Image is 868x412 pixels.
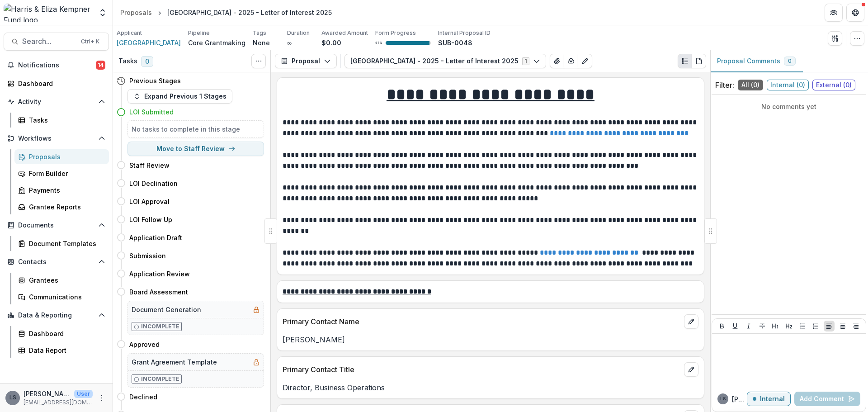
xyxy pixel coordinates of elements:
[730,321,741,331] button: Underline
[9,395,16,401] div: Lauren Scott
[283,364,680,375] p: Primary Contact Title
[118,57,137,65] h3: Tasks
[29,202,102,212] div: Grantee Reports
[127,89,232,104] button: Expand Previous 1 Stages
[129,76,181,85] h4: Previous Stages
[18,222,94,229] span: Documents
[275,54,337,68] button: Proposal
[692,54,706,68] button: PDF view
[846,4,864,22] button: Get Help
[321,29,368,37] p: Awarded Amount
[283,316,680,327] p: Primary Contact Name
[18,135,94,142] span: Workflows
[825,4,843,22] button: Partners
[253,29,266,37] p: Tags
[129,233,182,242] h4: Application Draft
[743,321,754,331] button: Italicize
[74,390,93,398] p: User
[738,80,763,90] span: All ( 0 )
[29,346,102,355] div: Data Report
[141,375,179,383] p: Incomplete
[251,54,266,68] button: Toggle View Cancelled Tasks
[14,273,109,288] a: Grantees
[788,58,792,64] span: 0
[812,80,855,90] span: External ( 0 )
[283,334,698,345] p: [PERSON_NAME]
[678,54,692,68] button: Plaintext view
[783,321,794,331] button: Heading 2
[141,56,153,67] span: 0
[132,357,217,367] h5: Grant Agreement Template
[129,161,170,170] h4: Staff Review
[117,6,156,19] a: Proposals
[4,218,109,232] button: Open Documents
[96,4,109,22] button: Open entity switcher
[129,197,170,206] h4: LOI Approval
[4,76,109,91] a: Dashboard
[4,33,109,51] button: Search...
[117,6,335,19] nav: breadcrumb
[129,251,166,260] h4: Submission
[117,29,142,37] p: Applicant
[4,58,109,72] button: Notifications14
[18,312,94,319] span: Data & Reporting
[14,183,109,198] a: Payments
[129,269,190,279] h4: Application Review
[14,113,109,128] a: Tasks
[29,185,102,195] div: Payments
[22,37,75,46] span: Search...
[188,29,210,37] p: Pipeline
[14,343,109,358] a: Data Report
[717,321,727,331] button: Bold
[550,54,564,68] button: View Attached Files
[14,149,109,164] a: Proposals
[287,38,292,47] p: ∞
[4,4,93,22] img: Harris & Eliza Kempner Fund logo
[760,395,785,403] p: Internal
[132,124,260,134] h5: No tasks to complete in this stage
[129,392,157,402] h4: Declined
[14,199,109,214] a: Grantee Reports
[824,321,835,331] button: Align Left
[29,169,102,178] div: Form Builder
[141,322,179,331] p: Incomplete
[29,292,102,302] div: Communications
[375,40,382,46] p: 97 %
[18,258,94,266] span: Contacts
[438,29,491,37] p: Internal Proposal ID
[29,329,102,338] div: Dashboard
[117,38,181,47] a: [GEOGRAPHIC_DATA]
[578,54,592,68] button: Edit as form
[4,131,109,146] button: Open Workflows
[684,362,698,377] button: edit
[188,38,245,47] p: Core Grantmaking
[96,61,105,70] span: 14
[129,179,178,188] h4: LOI Declination
[14,289,109,304] a: Communications
[167,8,332,17] div: [GEOGRAPHIC_DATA] - 2025 - Letter of Interest 2025
[710,50,803,72] button: Proposal Comments
[127,142,264,156] button: Move to Staff Review
[850,321,861,331] button: Align Right
[24,389,71,398] p: [PERSON_NAME]
[287,29,310,37] p: Duration
[253,38,270,47] p: None
[4,308,109,322] button: Open Data & Reporting
[129,107,174,117] h4: LOI Submitted
[14,166,109,181] a: Form Builder
[747,392,791,406] button: Internal
[129,215,172,224] h4: LOI Follow Up
[810,321,821,331] button: Ordered List
[29,152,102,161] div: Proposals
[794,392,860,406] button: Add Comment
[132,305,201,314] h5: Document Generation
[79,37,101,47] div: Ctrl + K
[29,239,102,248] div: Document Templates
[344,54,546,68] button: [GEOGRAPHIC_DATA] - 2025 - Letter of Interest 20251
[283,382,698,393] p: Director, Business Operations
[14,326,109,341] a: Dashboard
[837,321,848,331] button: Align Center
[129,340,160,349] h4: Approved
[96,393,107,403] button: More
[375,29,416,37] p: Form Progress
